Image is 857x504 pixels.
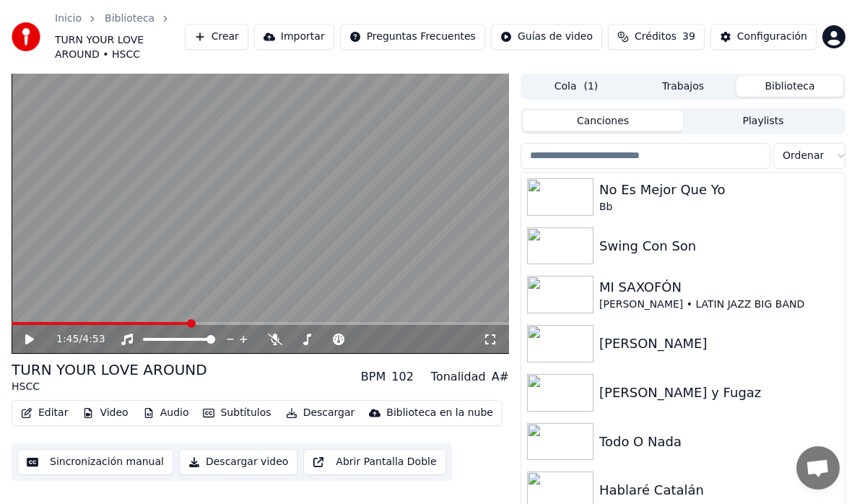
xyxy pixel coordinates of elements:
div: / [56,332,91,347]
button: Subtítulos [197,403,277,423]
button: Video [77,403,134,423]
span: 39 [682,30,695,44]
div: Biblioteca en la nube [386,406,493,420]
button: Preguntas Frecuentes [340,24,485,50]
button: Crear [185,24,248,50]
button: Abrir Pantalla Doble [303,449,445,475]
div: No Es Mejor Que Yo [599,180,839,200]
button: Importar [254,24,334,50]
span: Créditos [635,30,677,44]
div: Configuración [737,30,807,44]
div: Bb [599,200,839,214]
button: Cola [523,76,630,97]
button: Playlists [683,110,843,131]
span: 1:45 [56,332,79,347]
button: Créditos39 [608,24,705,50]
div: Tonalidad [431,368,486,386]
div: Todo O Nada [599,432,839,452]
button: Canciones [523,110,683,131]
button: Configuración [710,24,817,50]
div: MI SAXOFÓN [599,277,839,297]
span: ( 1 ) [583,79,598,94]
div: Hablaré Catalán [599,480,839,500]
button: Descargar video [179,449,297,475]
button: Guías de video [491,24,602,50]
div: [PERSON_NAME] y Fugaz [599,383,839,403]
button: Descargar [280,403,361,423]
div: [PERSON_NAME] • LATIN JAZZ BIG BAND [599,297,839,312]
img: youka [12,22,40,51]
div: Swing Con Son [599,236,839,256]
span: Ordenar [783,149,824,163]
span: 4:53 [82,332,105,347]
button: Biblioteca [736,76,843,97]
div: Open chat [796,446,840,490]
span: TURN YOUR LOVE AROUND • HSCC [55,33,185,62]
div: BPM [361,368,386,386]
a: Inicio [55,12,82,26]
button: Audio [137,403,195,423]
button: Editar [15,403,74,423]
div: TURN YOUR LOVE AROUND [12,360,207,380]
div: HSCC [12,380,207,394]
button: Trabajos [630,76,736,97]
nav: breadcrumb [55,12,185,62]
button: Sincronización manual [17,449,173,475]
div: A# [492,368,509,386]
div: 102 [391,368,414,386]
div: [PERSON_NAME] [599,334,839,354]
a: Biblioteca [105,12,155,26]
